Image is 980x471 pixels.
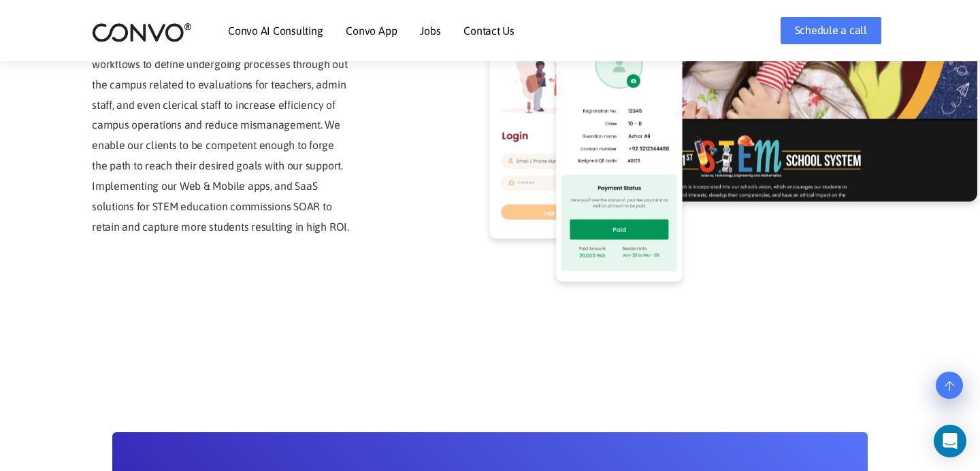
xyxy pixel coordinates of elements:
a: Convo App [346,25,397,36]
img: logo_2.png [92,22,192,43]
a: Convo AI Consulting [228,25,323,36]
a: Contact Us [463,25,514,36]
a: Schedule a call [781,17,881,44]
div: Open Intercom Messenger [934,425,966,457]
a: Jobs [420,25,440,36]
